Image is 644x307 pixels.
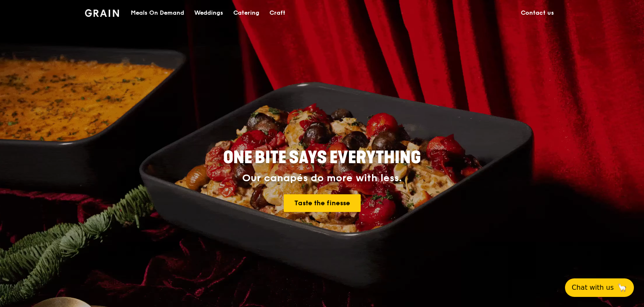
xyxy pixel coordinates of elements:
[284,194,361,212] a: Taste the finesse
[233,0,259,26] div: Catering
[572,283,614,293] span: Chat with us
[85,9,119,17] img: Grain
[223,148,421,168] span: ONE BITE SAYS EVERYTHING
[264,0,290,26] a: Craft
[565,278,634,297] button: Chat with us🦙
[131,0,184,26] div: Meals On Demand
[189,0,228,26] a: Weddings
[516,0,559,26] a: Contact us
[269,0,285,26] div: Craft
[228,0,264,26] a: Catering
[617,283,627,293] span: 🦙
[194,0,223,26] div: Weddings
[171,172,473,184] div: Our canapés do more with less.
